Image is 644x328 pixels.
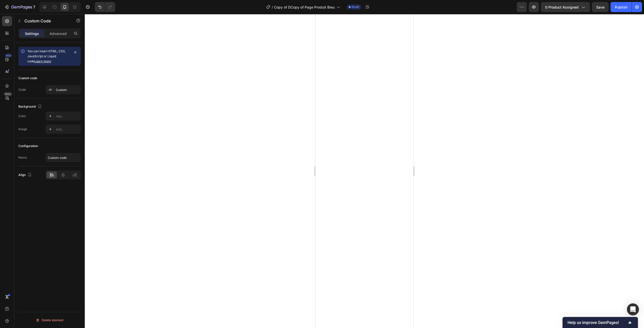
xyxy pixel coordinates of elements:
button: Save [592,2,609,12]
div: Code [18,87,26,92]
div: Background [18,103,43,110]
div: Publish [615,5,627,10]
span: Save [596,5,605,9]
div: Undo/Redo [95,2,115,12]
button: 7 [2,2,37,12]
p: Advanced [50,31,67,36]
div: 450 [5,54,12,58]
iframe: Design area [315,14,413,328]
span: Draft [352,5,359,9]
p: Custom Code [24,18,67,24]
div: Align [18,172,33,178]
button: Publish [611,2,632,12]
p: 7 [33,4,35,10]
div: Add... [56,127,79,132]
span: Help us improve GemPages! [568,320,627,325]
span: / [272,5,273,10]
button: 0 product assigned [541,2,590,12]
span: 0 product assigned [545,5,579,10]
div: Add... [56,114,79,119]
div: Color [18,114,26,118]
div: Custom code [18,76,37,80]
div: Beta [4,92,12,96]
div: Delete element [36,317,63,323]
button: Delete element [18,316,81,324]
span: Copy of DCopy of Page Produit Bleu [274,5,335,10]
div: Custom [56,88,79,92]
button: Show survey - Help us improve GemPages! [568,319,633,325]
div: Configuration [18,144,38,148]
span: You can insert HTML, CSS, JavaScript or Liquid code [27,49,66,63]
p: Settings [25,31,39,36]
a: Learn more [34,59,51,63]
div: Open Intercom Messenger [627,303,639,315]
div: Name [18,155,27,160]
div: Image [18,127,27,131]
